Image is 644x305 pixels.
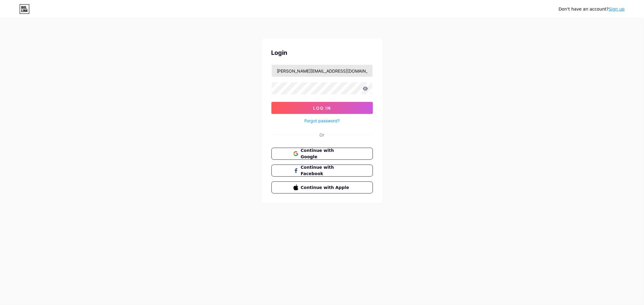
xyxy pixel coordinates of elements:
span: Continue with Apple [301,184,351,191]
span: Log In [313,105,331,111]
a: Sign up [609,7,625,11]
div: Login [271,48,373,57]
span: Continue with Facebook [301,164,351,177]
button: Continue with Facebook [271,165,373,177]
button: Continue with Apple [271,181,373,193]
div: Or [320,132,325,138]
button: Continue with Google [271,148,373,160]
button: Log In [271,102,373,114]
input: Username [272,65,373,77]
a: Forgot password? [304,118,340,124]
span: Continue with Google [301,147,351,160]
div: Don't have an account? [559,6,625,12]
